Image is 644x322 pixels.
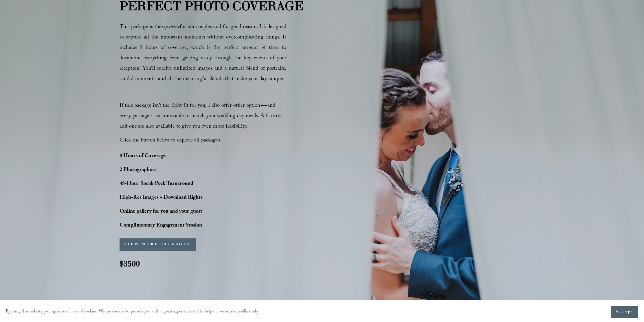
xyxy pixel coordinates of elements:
[64,34,98,38] div: Keywords by Traffic
[120,23,287,84] span: This package is the for our couples and for good reason. It’s designed to capture all the importa...
[120,238,196,251] button: VIEW MORE PACKAGES
[120,166,156,175] strong: 2 Photographers
[120,152,166,161] strong: 8 Hours of Coverage
[120,136,221,145] span: Click the button below to explore all packages.
[9,15,14,20] img: website_grey.svg
[16,9,28,14] div: v 4.0.25
[22,34,52,38] div: Domain Overview
[162,23,180,32] em: top choice
[120,207,202,216] strong: Online gallery for you and your guest
[616,309,634,315] span: Accept
[120,258,140,269] strong: $3500
[6,308,259,316] p: By using this website, you agree to our use of cookies. We use cookies to provide you with a grea...
[611,306,638,318] button: Accept
[58,34,62,38] img: tab_keywords_by_traffic_grey.svg
[120,194,203,203] strong: High-Res Images + Download Rights
[120,221,202,230] strong: Complimentary Engagement Session
[9,9,14,14] img: logo_orange.svg
[120,102,283,131] span: If this package isn’t the right fit for you, I also offer other options—and every package is cust...
[120,180,194,189] strong: 48-Hour Sneak Peek Turnaround
[16,34,20,38] img: tab_domain_overview_orange.svg
[15,15,64,20] div: Domain: [DOMAIN_NAME]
